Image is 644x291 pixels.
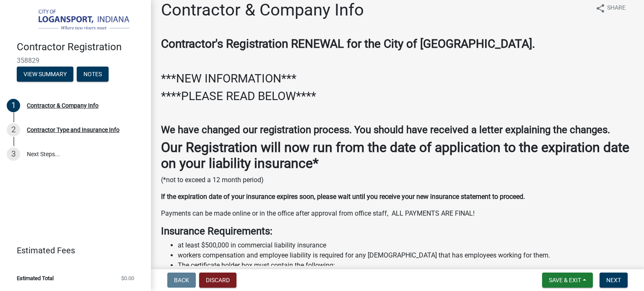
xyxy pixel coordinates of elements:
[607,3,626,13] span: Share
[549,277,581,283] span: Save & Exit
[17,41,144,53] h4: Contractor Registration
[17,71,73,78] wm-modal-confirm: Summary
[542,273,593,288] button: Save & Exit
[27,127,119,133] div: Contractor Type and Insurance Info
[161,37,535,51] strong: Contractor's Registration RENEWAL for the City of [GEOGRAPHIC_DATA].
[161,225,273,237] strong: Insurance Requirements:
[7,242,138,259] a: Estimated Fees
[27,103,99,108] div: Contractor & Company Info
[606,277,621,283] span: Next
[161,139,629,171] strong: Our Registration will now run from the date of application to the expiration date on your liabili...
[7,123,20,136] div: 2
[121,276,134,281] span: $0.00
[161,124,610,136] strong: We have changed our registration process. You should have received a letter explaining the changes.
[17,57,134,64] span: 358829
[17,276,54,281] span: Estimated Total
[7,99,20,112] div: 1
[199,273,236,288] button: Discard
[178,260,634,270] p: The certificate holder box must contain the following:
[161,209,634,219] p: Payments can be made online or in the office after approval from office staff, ALL PAYMENTS ARE F...
[595,3,605,13] i: share
[17,67,73,82] button: View Summary
[178,250,634,260] li: workers compensation and employee liability is required for any [DEMOGRAPHIC_DATA] that has emplo...
[600,273,628,288] button: Next
[167,273,196,288] button: Back
[17,9,138,32] img: City of Logansport, Indiana
[161,193,525,201] strong: If the expiration date of your insurance expires soon, please wait until you receive your new ins...
[161,175,634,185] p: (*not to exceed a 12 month period)
[77,71,109,78] wm-modal-confirm: Notes
[77,67,109,82] button: Notes
[7,147,20,161] div: 3
[174,277,189,283] span: Back
[178,240,634,250] li: at least $500,000 in commercial liability insurance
